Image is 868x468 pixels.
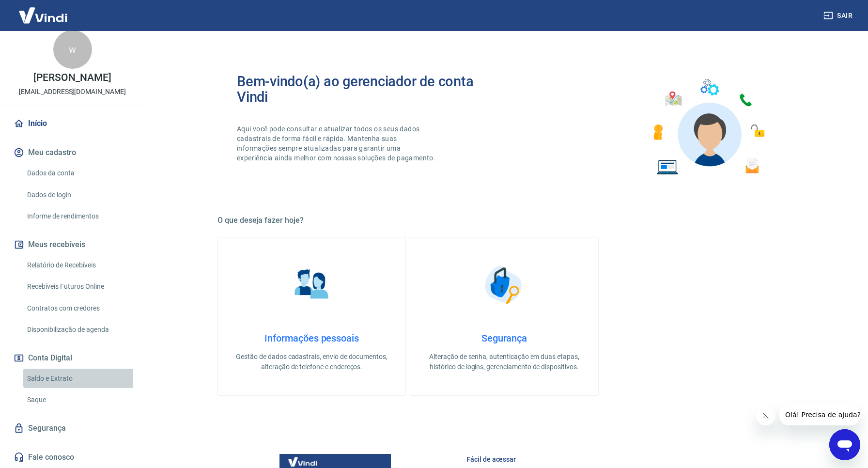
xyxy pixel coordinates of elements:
[53,30,92,69] div: w
[12,347,133,369] button: Conta Digital
[12,418,133,439] a: Segurança
[288,261,336,309] img: Informações pessoais
[23,163,133,183] a: Dados da conta
[480,261,528,309] img: Segurança
[426,352,582,372] p: Alteração de senha, autenticação em duas etapas, histórico de logins, gerenciamento de dispositivos.
[23,206,133,226] a: Informe de rendimentos
[217,237,406,396] a: Informações pessoaisInformações pessoaisGestão de dados cadastrais, envio de documentos, alteraçã...
[23,185,133,205] a: Dados de login
[426,332,582,344] h4: Segurança
[466,454,768,464] h6: Fácil de acessar
[829,429,860,460] iframe: Botão para abrir a janela de mensagens
[12,447,133,468] a: Fale conosco
[237,74,504,105] h2: Bem-vindo(a) ao gerenciador de conta Vindi
[23,320,133,340] a: Disponibilização de agenda
[23,277,133,296] a: Recebíveis Futuros Online
[779,404,860,425] iframe: Mensagem da empresa
[237,124,437,163] p: Aqui você pode consultar e atualizar todos os seus dados cadastrais de forma fácil e rápida. Mant...
[12,142,133,163] button: Meu cadastro
[233,332,390,344] h4: Informações pessoais
[23,369,133,389] a: Saldo e Extrato
[12,0,75,30] img: Vindi
[233,352,390,372] p: Gestão de dados cadastrais, envio de documentos, alteração de telefone e endereços.
[6,7,81,15] span: Olá! Precisa de ajuda?
[19,87,126,97] p: [EMAIL_ADDRESS][DOMAIN_NAME]
[217,216,791,225] h5: O que deseja fazer hoje?
[12,234,133,255] button: Meus recebíveis
[410,237,598,396] a: SegurançaSegurançaAlteração de senha, autenticação em duas etapas, histórico de logins, gerenciam...
[33,73,111,83] p: [PERSON_NAME]
[756,406,775,425] iframe: Fechar mensagem
[23,255,133,275] a: Relatório de Recebíveis
[645,74,772,181] img: Imagem de um avatar masculino com diversos icones exemplificando as funcionalidades do gerenciado...
[12,113,133,134] a: Início
[23,390,133,410] a: Saque
[23,298,133,318] a: Contratos com credores
[821,7,856,25] button: Sair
